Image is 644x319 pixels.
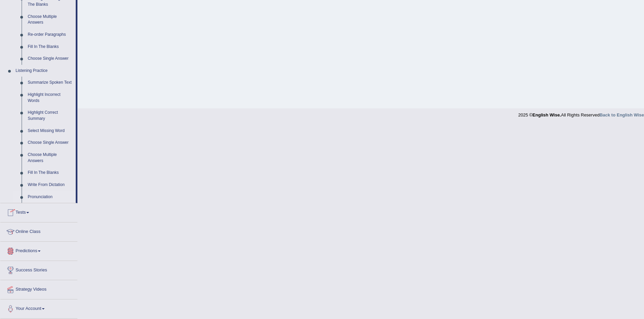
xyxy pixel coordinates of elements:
a: Fill In The Blanks [25,41,76,53]
a: Predictions [0,242,77,259]
a: Your Account [0,299,77,316]
a: Back to English Wise [600,112,644,117]
a: Re-order Paragraphs [25,29,76,41]
a: Choose Single Answer [25,53,76,65]
a: Tests [0,203,77,220]
a: Choose Multiple Answers [25,11,76,29]
a: Online Class [0,222,77,239]
a: Highlight Correct Summary [25,107,76,125]
a: Write From Dictation [25,179,76,191]
a: Pronunciation [25,191,76,203]
a: Strategy Videos [0,280,77,297]
div: 2025 © All Rights Reserved [518,108,644,118]
a: Highlight Incorrect Words [25,89,76,107]
a: Choose Multiple Answers [25,149,76,167]
a: Listening Practice [13,65,76,77]
a: Summarize Spoken Text [25,77,76,89]
strong: English Wise. [532,112,561,117]
a: Select Missing Word [25,125,76,137]
a: Choose Single Answer [25,137,76,149]
a: Success Stories [0,261,77,278]
a: Fill In The Blanks [25,167,76,179]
